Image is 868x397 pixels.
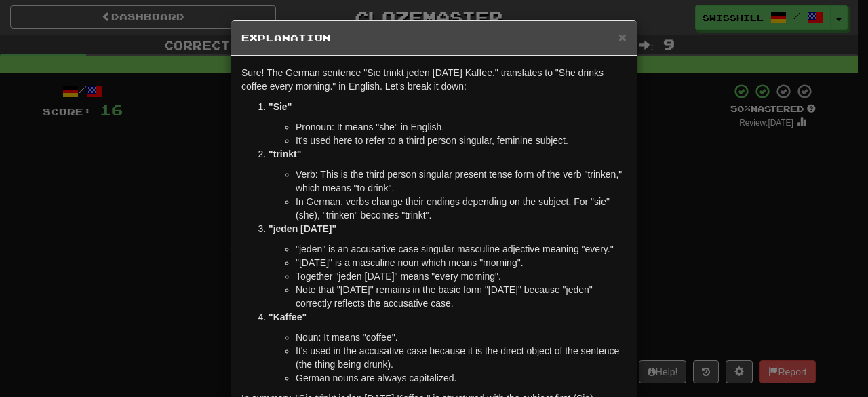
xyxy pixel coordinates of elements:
strong: "Kaffee" [269,311,307,322]
li: Together "jeden [DATE]" means "every morning". [296,269,627,283]
li: It's used here to refer to a third person singular, feminine subject. [296,134,627,147]
li: Verb: This is the third person singular present tense form of the verb "trinken," which means "to... [296,168,627,195]
li: "[DATE]" is a masculine noun which means "morning". [296,256,627,269]
h5: Explanation [241,31,627,45]
li: It's used in the accusative case because it is the direct object of the sentence (the thing being... [296,344,627,371]
button: Close [618,30,627,44]
strong: "trinkt" [269,149,301,159]
p: Sure! The German sentence "Sie trinkt jeden [DATE] Kaffee." translates to "She drinks coffee ever... [241,66,627,93]
span: × [618,29,627,45]
li: "jeden" is an accusative case singular masculine adjective meaning "every." [296,242,627,256]
li: Noun: It means "coffee". [296,330,627,344]
strong: "jeden [DATE]" [269,223,336,234]
li: German nouns are always capitalized. [296,371,627,385]
strong: "Sie" [269,101,292,112]
li: In German, verbs change their endings depending on the subject. For "sie" (she), "trinken" become... [296,195,627,222]
li: Pronoun: It means "she" in English. [296,120,627,134]
li: Note that "[DATE]" remains in the basic form "[DATE]" because "jeden" correctly reflects the accu... [296,283,627,310]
